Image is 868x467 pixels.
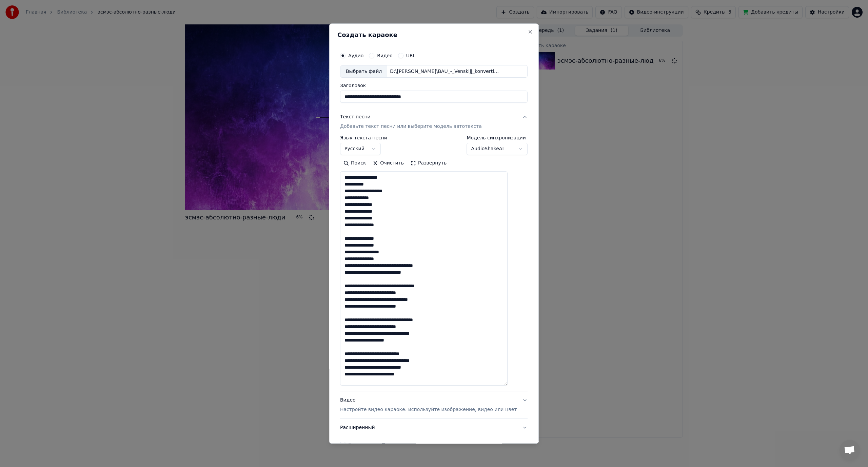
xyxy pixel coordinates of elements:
button: Развернуть [407,158,450,169]
p: Настройте видео караоке: используйте изображение, видео или цвет [340,407,517,413]
label: Аудио [348,53,363,58]
h2: Создать караоке [337,32,530,38]
label: Я принимаю [348,443,492,447]
button: Текст песниДобавьте текст песни или выберите модель автотекста [340,109,528,136]
button: ВидеоНастройте видео караоке: используйте изображение, видео или цвет [340,392,528,419]
div: Выбрать файл [340,65,387,78]
button: Я принимаю [382,443,492,447]
div: Видео [340,397,517,413]
label: Видео [377,53,393,58]
button: Очистить [370,158,408,169]
label: Модель синхронизации [467,136,528,140]
label: Заголовок [340,83,528,88]
p: Добавьте текст песни или выберите модель автотекста [340,123,482,130]
div: D:\[PERSON_NAME]\BAU_-_Venskijj_konvertik_76469978.mp3 [387,68,502,75]
label: URL [406,53,416,58]
button: Поиск [340,158,369,169]
label: Язык текста песни [340,136,387,140]
div: Текст песни [340,114,371,121]
button: Расширенный [340,419,528,437]
div: Текст песниДобавьте текст песни или выберите модель автотекста [340,136,528,391]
